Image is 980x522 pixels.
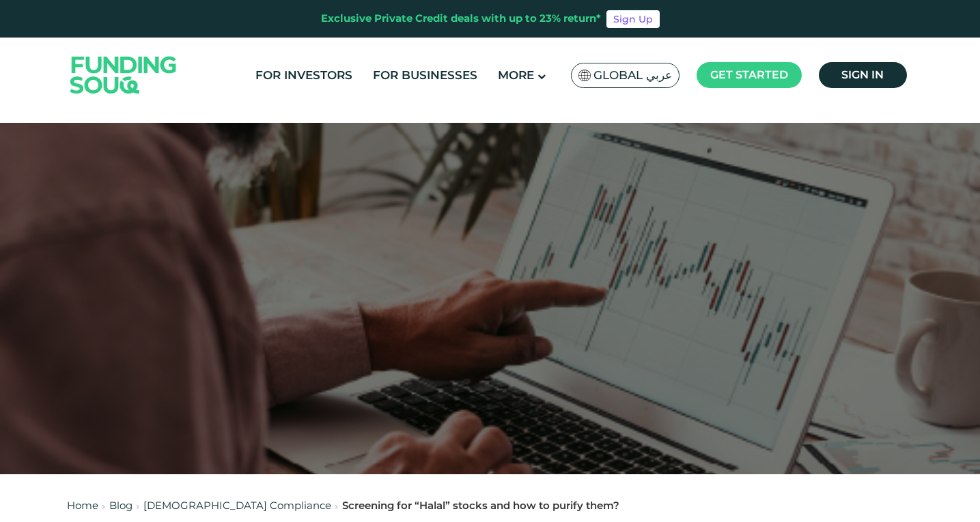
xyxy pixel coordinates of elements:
a: For Investors [252,64,356,87]
span: Sign in [841,68,884,81]
div: Screening for “Halal” stocks and how to purify them? [342,498,619,514]
div: Exclusive Private Credit deals with up to 23% return* [321,11,601,27]
span: Global عربي [593,68,672,83]
img: Logo [57,40,191,109]
a: Sign in [819,62,907,88]
a: Sign Up [606,10,660,28]
a: Home [67,499,98,512]
a: [DEMOGRAPHIC_DATA] Compliance [143,499,331,512]
span: Get started [710,68,788,81]
a: For Businesses [369,64,481,87]
span: More [498,68,534,82]
a: Blog [109,499,132,512]
img: SA Flag [578,70,591,81]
